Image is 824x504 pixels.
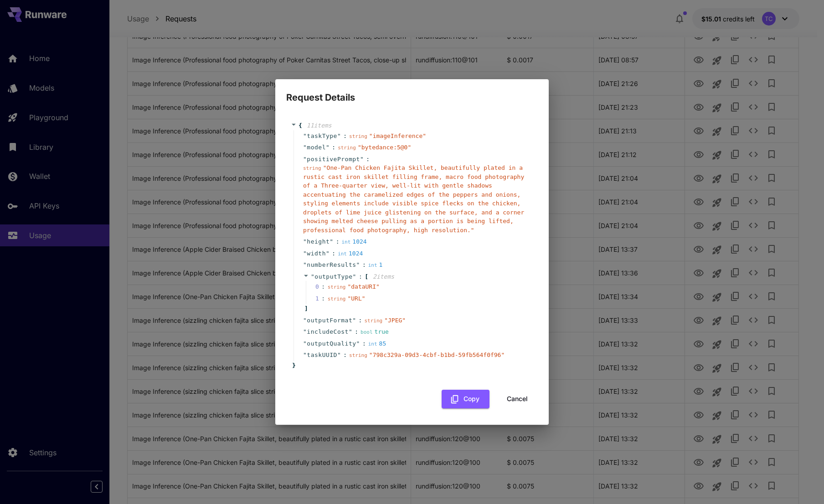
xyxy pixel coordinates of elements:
[291,361,296,370] span: }
[384,317,406,324] span: " JPEG "
[315,294,328,303] span: 1
[369,351,505,358] span: " 798c329a-09d3-4cbf-b1bd-59fb564f0f96 "
[315,282,328,291] span: 0
[303,250,307,257] span: "
[303,351,307,358] span: "
[307,249,326,258] span: width
[337,351,341,358] span: "
[303,261,307,268] span: "
[303,156,307,163] span: "
[307,316,352,325] span: outputFormat
[326,144,330,151] span: "
[330,238,333,245] span: "
[303,304,308,313] span: ]
[332,249,335,258] span: :
[368,341,377,347] span: int
[307,143,326,152] span: model
[349,133,367,139] span: string
[303,317,307,324] span: "
[368,262,377,268] span: int
[360,327,389,336] div: true
[307,351,337,360] span: taskUUID
[364,318,382,324] span: string
[307,155,360,164] span: positivePrompt
[366,155,370,164] span: :
[303,165,321,171] span: string
[303,340,307,347] span: "
[338,145,356,151] span: string
[321,282,325,291] div: :
[307,260,356,270] span: numberResults
[307,132,337,141] span: taskType
[307,237,330,246] span: height
[356,340,360,347] span: "
[343,132,347,141] span: :
[303,328,307,335] span: "
[352,317,356,324] span: "
[442,390,489,408] button: Copy
[347,295,365,302] span: " URL "
[326,250,330,257] span: "
[365,272,368,281] span: [
[314,273,352,280] span: outputType
[303,164,524,234] span: " One-Pan Chicken Fajita Skillet, beautifully plated in a rustic cast iron skillet filling frame,...
[373,273,394,280] span: 2 item s
[328,296,346,302] span: string
[359,316,362,325] span: :
[349,352,367,358] span: string
[337,132,341,139] span: "
[355,327,358,336] span: :
[369,132,426,139] span: " imageInference "
[343,351,347,360] span: :
[353,273,356,280] span: "
[332,143,335,152] span: :
[303,144,307,151] span: "
[311,273,314,280] span: "
[328,284,346,290] span: string
[362,339,366,348] span: :
[307,122,332,129] span: 11 item s
[368,339,386,348] div: 85
[336,237,340,246] span: :
[360,329,373,335] span: bool
[362,260,366,270] span: :
[338,249,363,258] div: 1024
[358,144,411,151] span: " bytedance:5@0 "
[349,328,352,335] span: "
[321,294,325,303] div: :
[356,261,360,268] span: "
[299,121,302,130] span: {
[341,237,366,246] div: 1024
[275,79,549,105] h2: Request Details
[307,339,356,348] span: outputQuality
[303,238,307,245] span: "
[303,132,307,139] span: "
[338,251,347,257] span: int
[307,327,349,336] span: includeCost
[359,272,362,281] span: :
[368,260,383,270] div: 1
[360,156,364,163] span: "
[347,283,379,290] span: " dataURI "
[341,239,350,245] span: int
[497,390,538,408] button: Cancel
